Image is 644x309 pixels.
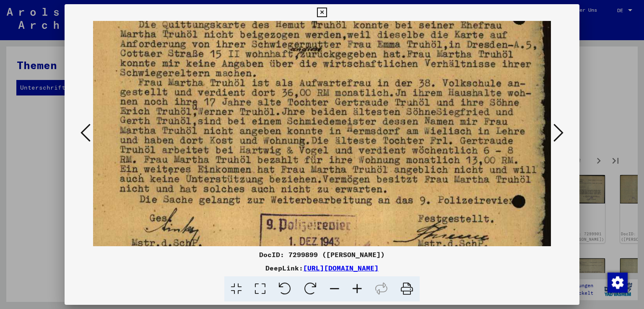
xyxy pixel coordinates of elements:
font: DeepLink: [265,264,303,272]
div: Zustimmung ändern [607,272,627,292]
img: Zustimmung ändern [608,273,628,293]
a: [URL][DOMAIN_NAME] [303,264,379,272]
font: DocID: 7299899 ([PERSON_NAME]) [259,250,385,259]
